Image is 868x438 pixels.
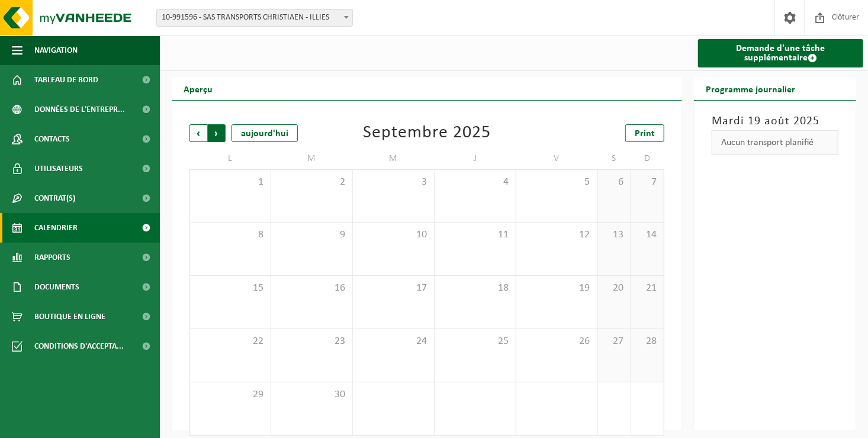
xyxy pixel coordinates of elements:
span: 30 [277,388,346,401]
td: V [516,148,598,169]
span: 7 [637,176,658,189]
td: L [189,148,271,169]
div: Aucun transport planifié [712,130,838,155]
span: 3 [359,176,428,189]
span: 24 [359,335,428,348]
td: J [435,148,516,169]
span: 11 [441,228,510,241]
td: D [631,148,664,169]
h2: Programme journalier [694,77,807,100]
span: Print [635,129,655,139]
div: aujourd'hui [232,124,298,142]
span: 23 [277,335,346,348]
div: Septembre 2025 [363,124,491,142]
span: 22 [196,335,265,348]
span: Boutique en ligne [34,302,105,331]
span: 27 [604,335,625,348]
span: 14 [637,228,658,241]
span: 17 [359,282,428,295]
td: S [598,148,631,169]
span: 18 [441,282,510,295]
span: 13 [604,228,625,241]
span: 19 [522,282,591,295]
span: 10 [359,228,428,241]
span: 26 [522,335,591,348]
td: M [271,148,353,169]
span: Calendrier [34,213,78,243]
span: 12 [522,228,591,241]
span: 21 [637,282,658,295]
span: Précédent [189,124,207,142]
a: Print [625,124,664,142]
span: Utilisateurs [34,154,83,183]
a: Demande d'une tâche supplémentaire [698,39,863,67]
span: Conditions d'accepta... [34,331,124,361]
h3: Mardi 19 août 2025 [712,112,838,130]
span: Contrat(s) [34,183,75,213]
span: Tableau de bord [34,65,98,95]
span: 28 [637,335,658,348]
span: Données de l'entrepr... [34,95,125,124]
span: Navigation [34,36,78,65]
span: 1 [196,176,265,189]
span: 20 [604,282,625,295]
span: 2 [277,176,346,189]
span: 5 [522,176,591,189]
span: 25 [441,335,510,348]
span: 6 [604,176,625,189]
span: 10-991596 - SAS TRANSPORTS CHRISTIAEN - ILLIES [157,9,352,26]
span: 4 [441,176,510,189]
span: Contacts [34,124,70,154]
span: Suivant [208,124,226,142]
span: 9 [277,228,346,241]
span: Documents [34,272,79,302]
span: 10-991596 - SAS TRANSPORTS CHRISTIAEN - ILLIES [156,9,353,27]
span: 29 [196,388,265,401]
span: 8 [196,228,265,241]
h2: Aperçu [172,77,224,100]
td: M [353,148,435,169]
span: 16 [277,282,346,295]
span: Rapports [34,243,70,272]
span: 15 [196,282,265,295]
